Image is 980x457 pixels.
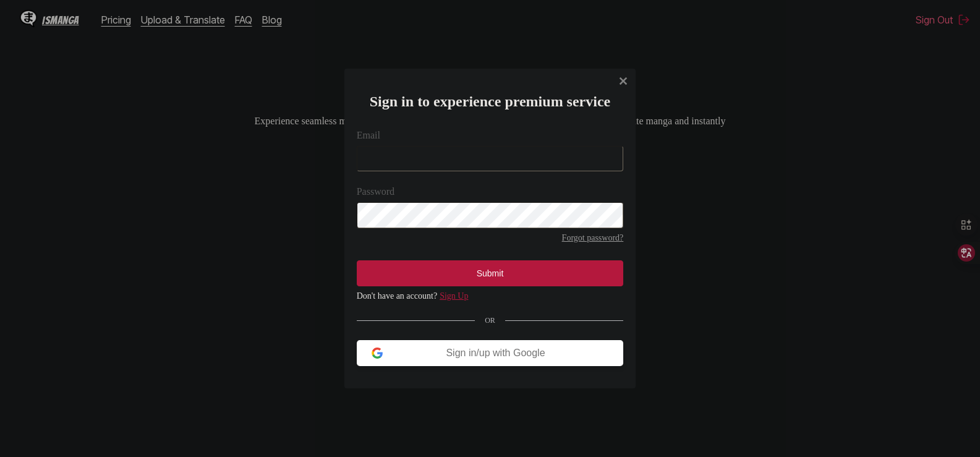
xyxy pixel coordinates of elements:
[562,233,624,242] a: Forgot password?
[383,348,609,359] div: Sign in/up with Google
[357,93,624,110] h2: Sign in to experience premium service
[357,260,624,286] button: Submit
[357,291,624,301] div: Don't have an account?
[357,130,624,141] label: Email
[357,316,624,325] div: OR
[372,348,383,359] img: google-logo
[344,69,636,388] div: Sign In Modal
[357,186,624,197] label: Password
[357,340,624,366] button: Sign in/up with Google
[618,76,628,86] img: Close
[440,291,468,301] a: Sign Up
